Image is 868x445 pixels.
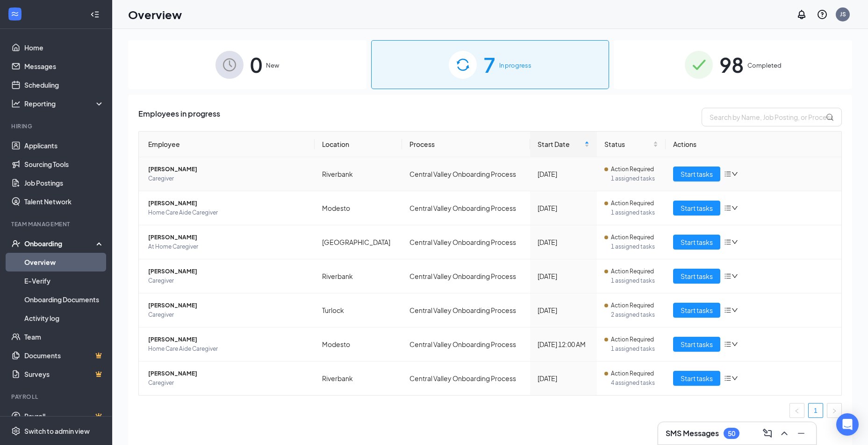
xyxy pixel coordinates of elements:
[24,239,96,248] div: Onboarding
[732,307,738,313] span: down
[24,136,104,155] a: Applicants
[724,306,732,314] span: bars
[402,259,530,293] td: Central Valley Onboarding Process
[827,403,842,418] li: Next Page
[24,192,104,211] a: Talent Network
[673,235,720,250] button: Start tasks
[728,430,735,438] div: 50
[611,310,659,320] span: 2 assigned tasks
[538,237,589,247] div: [DATE]
[402,157,530,191] td: Central Valley Onboarding Process
[315,225,402,259] td: [GEOGRAPHIC_DATA]
[673,167,720,181] button: Start tasks
[250,49,262,81] span: 0
[24,76,104,94] a: Scheduling
[732,171,738,177] span: down
[724,272,732,280] span: bars
[789,403,804,418] li: Previous Page
[315,191,402,225] td: Modesto
[538,373,589,383] div: [DATE]
[402,132,530,157] th: Process
[11,99,21,108] svg: Analysis
[702,108,842,126] input: Search by Name, Job Posting, or Process
[809,403,823,417] a: 1
[315,132,402,157] th: Location
[681,271,713,281] span: Start tasks
[266,61,279,70] span: New
[732,273,738,279] span: down
[724,238,732,246] span: bars
[148,310,307,320] span: Caregiver
[777,426,792,441] button: ChevronUp
[402,362,530,395] td: Central Valley Onboarding Process
[796,9,807,20] svg: Notifications
[138,108,220,126] span: Employees in progress
[24,38,104,57] a: Home
[24,327,104,346] a: Team
[762,428,773,439] svg: ComposeMessage
[611,233,654,242] span: Action Required
[90,10,100,19] svg: Collapse
[604,139,652,149] span: Status
[148,242,307,251] span: At Home Caregiver
[611,378,659,388] span: 4 assigned tasks
[673,269,720,284] button: Start tasks
[538,305,589,315] div: [DATE]
[611,276,659,285] span: 1 assigned tasks
[148,378,307,388] span: Caregiver
[760,426,775,441] button: ComposeMessage
[315,157,402,191] td: Riverbank
[611,165,654,174] span: Action Required
[732,375,738,382] span: down
[611,174,659,183] span: 1 assigned tasks
[673,201,720,216] button: Start tasks
[315,259,402,293] td: Riverbank
[24,99,105,108] div: Reporting
[148,199,307,208] span: [PERSON_NAME]
[681,203,713,213] span: Start tasks
[611,199,654,208] span: Action Required
[148,301,307,310] span: [PERSON_NAME]
[779,428,790,439] svg: ChevronUp
[148,369,307,378] span: [PERSON_NAME]
[148,208,307,217] span: Home Care Aide Caregiver
[611,267,654,276] span: Action Required
[148,344,307,354] span: Home Care Aide Caregiver
[315,362,402,395] td: Riverbank
[827,403,842,418] button: right
[681,237,713,247] span: Start tasks
[10,9,20,19] svg: WorkstreamLogo
[666,428,719,438] h3: SMS Messages
[538,169,589,179] div: [DATE]
[724,341,732,348] span: bars
[148,233,307,242] span: [PERSON_NAME]
[611,242,659,251] span: 1 assigned tasks
[24,57,104,76] a: Messages
[673,337,720,352] button: Start tasks
[139,132,315,157] th: Employee
[24,365,104,383] a: SurveysCrown
[402,225,530,259] td: Central Valley Onboarding Process
[611,344,659,354] span: 1 assigned tasks
[24,346,104,365] a: DocumentsCrown
[402,327,530,362] td: Central Valley Onboarding Process
[724,204,732,212] span: bars
[673,371,720,386] button: Start tasks
[11,239,21,248] svg: UserCheck
[315,327,402,362] td: Modesto
[483,49,495,81] span: 7
[840,10,846,18] div: JS
[148,165,307,174] span: [PERSON_NAME]
[747,61,782,70] span: Completed
[611,208,659,217] span: 1 assigned tasks
[732,341,738,348] span: down
[315,293,402,327] td: Turlock
[538,271,589,281] div: [DATE]
[796,428,807,439] svg: Minimize
[732,205,738,211] span: down
[817,9,828,20] svg: QuestionInfo
[148,174,307,183] span: Caregiver
[11,393,102,401] div: Payroll
[128,7,182,22] h1: Overview
[24,407,104,425] a: PayrollCrown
